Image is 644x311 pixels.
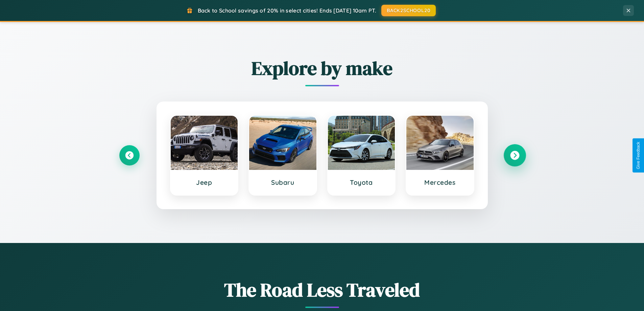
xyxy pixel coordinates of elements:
[119,277,525,303] h1: The Road Less Traveled
[413,178,467,186] h3: Mercedes
[198,7,376,14] span: Back to School savings of 20% in select cities! Ends [DATE] 10am PT.
[256,178,310,186] h3: Subaru
[335,178,388,186] h3: Toyota
[381,5,436,16] button: BACK2SCHOOL20
[636,142,641,169] div: Give Feedback
[119,55,525,81] h2: Explore by make
[177,178,231,186] h3: Jeep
